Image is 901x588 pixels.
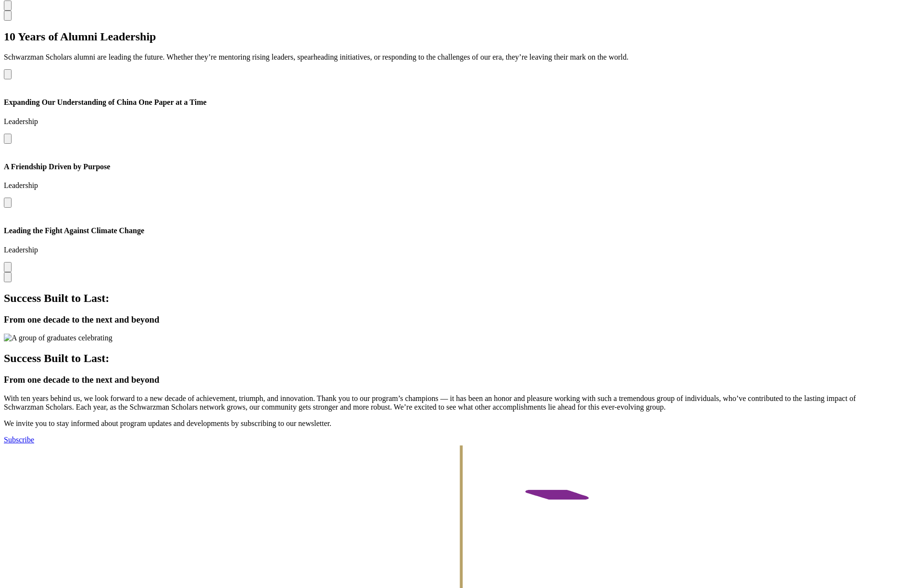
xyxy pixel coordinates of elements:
p: We invite you to stay informed about program updates and developments by subscribing to our newsl... [4,419,897,428]
button: Next slide [4,11,12,21]
button: Open modal for A Friendship Driven by Purpose [4,198,12,208]
h2: Success Built to Last: [4,292,897,305]
button: Open modal for Juliana Battista quote about her experience with Marjorie Ng, CEO of Esquel Group [4,0,12,11]
p: Schwarzman Scholars alumni are leading the future. Whether they’re mentoring rising leaders, spea... [4,53,897,62]
h2: Success Built to Last: [4,352,897,365]
a: Subscribe [4,436,34,444]
button: Open modal for Expanding Our Understanding of China One Paper at a Time [4,134,12,144]
img: A group of graduates celebrating [4,334,113,342]
h3: From one decade to the next and beyond [4,314,897,325]
h2: 10 Years of Alumni Leadership [4,30,897,43]
button: Previous slide [4,69,12,79]
button: Next slide [4,272,12,282]
h3: From one decade to the next and beyond [4,375,897,385]
p: With ten years behind us, we look forward to a new decade of achievement, triumph, and innovation... [4,394,897,412]
button: Open modal for Leading the Fight Against Climate Change [4,262,12,272]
